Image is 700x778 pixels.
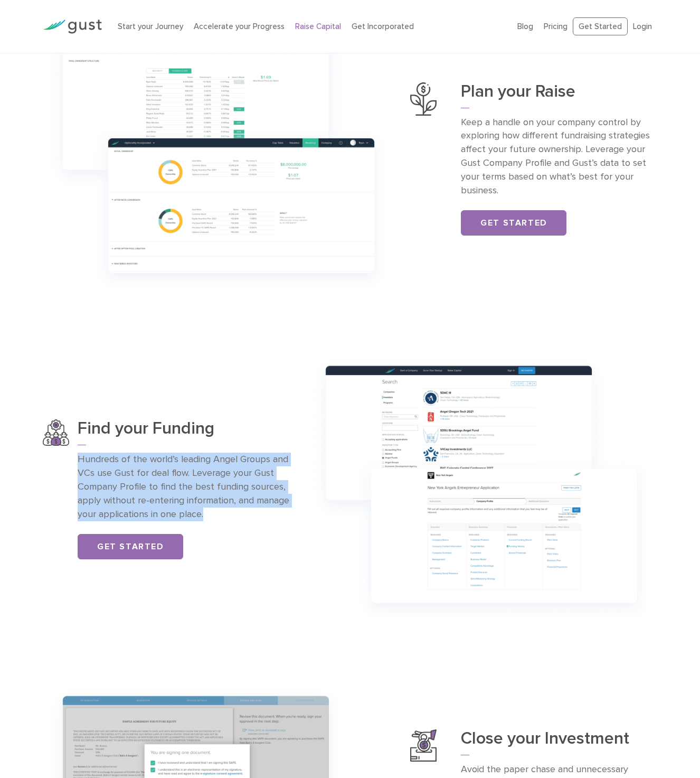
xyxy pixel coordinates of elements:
[461,82,657,108] h3: Plan your Raise
[78,419,289,445] h3: Find your Funding
[461,116,657,198] p: Keep a handle on your company control by exploring how different fundraising strategies affect yo...
[633,22,652,31] a: Login
[43,20,102,34] img: Gust Logo
[352,22,414,31] a: Get Incorporated
[461,210,566,236] a: Get Started
[544,22,567,31] a: Pricing
[295,22,341,31] a: Raise Capital
[573,17,628,36] a: Get Started
[461,729,657,755] h3: Close your Investment
[78,453,289,521] p: Hundreds of the world’s leading Angel Groups and VCs use Gust for deal flow. Leverage your Gust C...
[43,20,394,298] img: Group 1146
[43,419,69,446] img: Find Your Funding
[306,351,657,629] img: Group 1147
[118,22,183,31] a: Start your Journey
[194,22,285,31] a: Accelerate your Progress
[410,729,437,762] img: Close Your Investment
[517,22,533,31] a: Blog
[78,534,183,559] a: Get Started
[410,82,437,116] img: Plan Your Raise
